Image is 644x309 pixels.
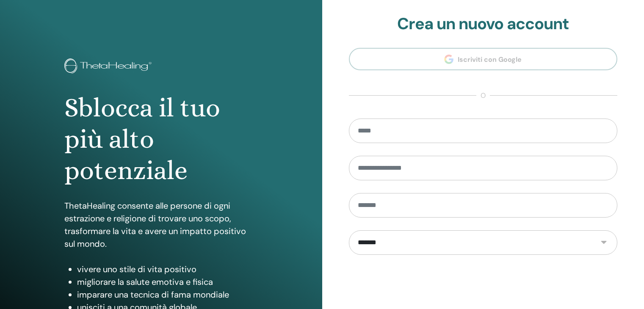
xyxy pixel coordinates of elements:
iframe: reCAPTCHA [419,268,547,301]
span: o [476,91,490,101]
h2: Crea un nuovo account [349,14,618,34]
li: imparare una tecnica di fama mondiale [77,288,258,301]
li: migliorare la salute emotiva e fisica [77,276,258,288]
p: ThetaHealing consente alle persone di ogni estrazione e religione di trovare uno scopo, trasforma... [64,199,258,250]
li: vivere uno stile di vita positivo [77,263,258,276]
h1: Sblocca il tuo più alto potenziale [64,92,258,187]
